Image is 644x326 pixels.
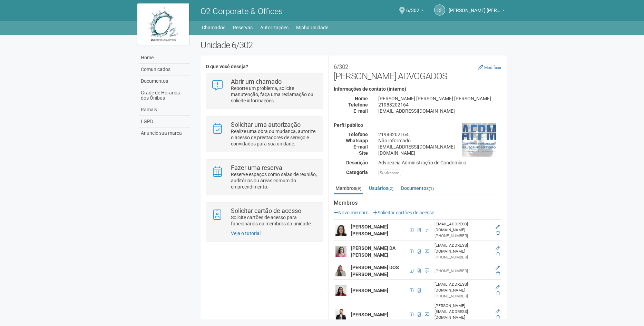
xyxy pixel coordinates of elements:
a: Excluir membro [496,271,500,276]
small: 6/302 [334,63,348,70]
small: (1) [429,186,434,191]
img: user.png [335,285,347,296]
div: [PERSON_NAME] [PERSON_NAME] [PERSON_NAME] [373,95,507,102]
a: Solicitar cartão de acesso Solicite cartões de acesso para funcionários ou membros da unidade. [211,208,317,227]
strong: Membros [334,200,501,206]
div: Advocacia Administração de Condomínio [373,160,507,166]
a: Fazer uma reserva Reserve espaços como salas de reunião, auditórios ou áreas comum do empreendime... [211,165,317,190]
a: Documentos(1) [399,183,436,193]
span: 6/302 [406,1,419,13]
strong: [PERSON_NAME] DOS [PERSON_NAME] [351,265,399,277]
div: 21988202164 [373,131,507,137]
a: Editar membro [496,246,500,251]
a: Chamados [202,23,225,32]
h4: Perfil público [334,123,501,128]
img: user.png [335,246,347,257]
img: user.png [335,265,347,276]
small: (9) [356,186,361,191]
strong: Fazer uma reserva [231,164,282,171]
strong: Abrir um chamado [231,78,282,85]
h4: Informações de contato (interno) [334,86,501,92]
strong: E-mail [353,108,368,114]
div: Advocacia [378,170,401,176]
a: Editar membro [496,265,500,270]
a: Excluir membro [496,252,500,257]
a: Modificar [478,64,501,70]
div: [EMAIL_ADDRESS][DOMAIN_NAME] [373,144,507,150]
img: business.png [462,123,496,157]
strong: Whatsapp [346,138,368,143]
a: 6/302 [406,9,424,14]
a: Comunicados [139,64,190,75]
strong: Descrição [346,160,368,165]
div: [PHONE_NUMBER] [435,233,490,239]
strong: Telefone [348,132,368,137]
strong: Solicitar uma autorização [231,121,301,128]
div: [EMAIL_ADDRESS][DOMAIN_NAME] [435,282,490,293]
p: Solicite cartões de acesso para funcionários ou membros da unidade. [231,214,318,227]
a: RP [434,4,445,16]
a: Excluir membro [496,231,500,235]
p: Reporte um problema, solicite manutenção, faça uma reclamação ou solicite informações. [231,85,318,104]
strong: E-mail [353,144,368,150]
div: [PHONE_NUMBER] [435,268,490,274]
div: [PERSON_NAME][EMAIL_ADDRESS][DOMAIN_NAME] [435,303,490,320]
a: Solicitar cartões de acesso [373,210,435,215]
a: Abrir um chamado Reporte um problema, solicite manutenção, faça uma reclamação ou solicite inform... [211,79,317,104]
a: Home [139,52,190,64]
a: Minha Unidade [296,23,328,32]
span: RAFAEL PELLEGRINO MEDEIROS PENNA BASTOS [449,1,500,13]
div: 21988202164 [373,102,507,108]
small: Modificar [484,65,501,70]
a: Grade de Horários dos Ônibus [139,87,190,104]
a: LGPD [139,116,190,128]
a: Editar membro [496,309,500,314]
a: Excluir membro [496,291,500,296]
div: [DOMAIN_NAME] [373,150,507,156]
small: (2) [388,186,393,191]
a: Reservas [233,23,253,32]
img: user.png [335,309,347,320]
img: user.png [335,225,347,236]
h2: [PERSON_NAME] ADVOGADOS [334,61,501,81]
a: [PERSON_NAME] [PERSON_NAME] [PERSON_NAME] [449,9,505,14]
a: Ramais [139,104,190,116]
a: Editar membro [496,285,500,290]
p: Realize uma obra ou mudança, autorize o acesso de prestadores de serviço e convidados para sua un... [231,128,318,147]
div: [EMAIL_ADDRESS][DOMAIN_NAME] [435,243,490,254]
div: [PHONE_NUMBER] [435,293,490,299]
a: Excluir membro [496,315,500,320]
div: [EMAIL_ADDRESS][DOMAIN_NAME] [435,221,490,233]
div: [PHONE_NUMBER] [435,254,490,260]
strong: Nome [355,96,368,101]
strong: Categoria [346,170,368,175]
span: O2 Corporate & Offices [201,7,283,16]
a: Anuncie sua marca [139,128,190,139]
strong: [PERSON_NAME] [PERSON_NAME] [351,224,388,236]
a: Usuários(2) [367,183,395,193]
div: [EMAIL_ADDRESS][DOMAIN_NAME] [373,108,507,114]
a: Novo membro [334,210,369,215]
strong: Telefone [348,102,368,108]
p: Reserve espaços como salas de reunião, auditórios ou áreas comum do empreendimento. [231,171,318,190]
a: Veja o tutorial [231,231,261,236]
a: Autorizações [260,23,289,32]
strong: [PERSON_NAME] [351,288,388,293]
strong: [PERSON_NAME] [351,312,388,317]
a: Editar membro [496,225,500,230]
a: Membros(9) [334,183,363,194]
img: logo.jpg [137,3,189,45]
strong: Site [359,150,368,156]
strong: [PERSON_NAME] DA [PERSON_NAME] [351,245,396,258]
strong: Solicitar cartão de acesso [231,207,301,214]
h4: O que você deseja? [206,64,323,69]
a: Documentos [139,75,190,87]
div: Não informado [373,137,507,144]
a: Solicitar uma autorização Realize uma obra ou mudança, autorize o acesso de prestadores de serviç... [211,122,317,147]
h2: Unidade 6/302 [201,40,507,50]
